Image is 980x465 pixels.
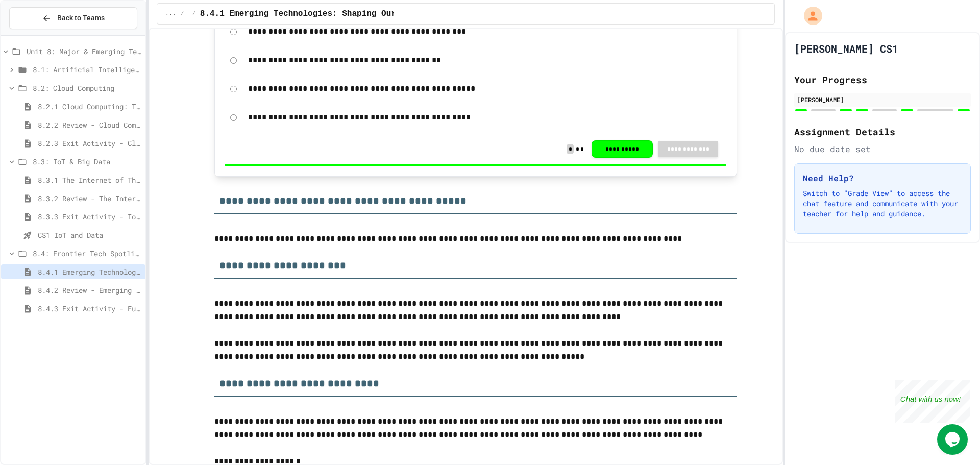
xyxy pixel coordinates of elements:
span: / [180,10,184,18]
span: / [192,10,196,18]
span: 8.2.2 Review - Cloud Computing [38,119,141,130]
div: My Account [793,4,825,28]
div: [PERSON_NAME] [797,95,968,104]
span: 8.3.1 The Internet of Things and Big Data: Our Connected Digital World [38,175,141,185]
span: 8.2.1 Cloud Computing: Transforming the Digital World [38,101,141,112]
button: Back to Teams [9,7,137,29]
iframe: chat widget [937,424,970,455]
h2: Your Progress [794,72,971,87]
iframe: chat widget [895,380,970,423]
span: CS1 IoT and Data [38,230,141,240]
h3: Need Help? [803,172,962,184]
span: 8.1: Artificial Intelligence Basics [33,64,141,75]
span: 8.4.1 Emerging Technologies: Shaping Our Digital Future [38,266,141,277]
span: 8.2.3 Exit Activity - Cloud Service Detective [38,138,141,149]
h1: [PERSON_NAME] CS1 [794,41,898,56]
span: 8.3.2 Review - The Internet of Things and Big Data [38,193,141,204]
span: Unit 8: Major & Emerging Technologies [27,46,141,57]
span: 8.2: Cloud Computing [33,83,141,93]
div: No due date set [794,143,971,155]
span: Back to Teams [57,13,105,23]
h2: Assignment Details [794,125,971,139]
span: 8.4.3 Exit Activity - Future Tech Challenge [38,303,141,314]
span: 8.3.3 Exit Activity - IoT Data Detective Challenge [38,211,141,222]
span: ... [165,10,177,18]
span: 8.4.2 Review - Emerging Technologies: Shaping Our Digital Future [38,285,141,296]
span: 8.4: Frontier Tech Spotlight [33,248,141,259]
span: 8.4.1 Emerging Technologies: Shaping Our Digital Future [200,8,470,20]
span: 8.3: IoT & Big Data [33,156,141,167]
p: Switch to "Grade View" to access the chat feature and communicate with your teacher for help and ... [803,188,962,219]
